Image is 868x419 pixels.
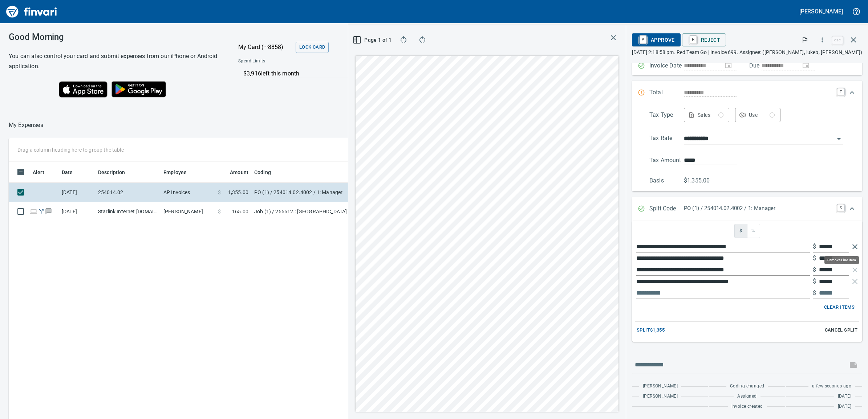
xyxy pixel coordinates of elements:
[643,383,678,390] span: [PERSON_NAME]
[649,176,684,185] p: Basis
[37,209,45,214] span: Split transaction
[632,49,862,56] p: [DATE] 2:18:58 pm. Red Team Go | Invoice 699. Assignee: ([PERSON_NAME], lukeb, [PERSON_NAME])
[834,134,844,144] button: Open
[9,51,220,71] h6: You can also control your card and submit expenses from our iPhone or Android application.
[822,302,856,313] button: Clear Items
[640,36,646,44] a: A
[33,168,54,177] span: Alert
[230,168,248,177] span: Amount
[232,208,248,215] span: 165.00
[62,168,82,177] span: Date
[851,254,859,263] button: Remove Line Item
[684,204,833,213] p: PO (1) / 254014.02.4002 / 1: Manager
[813,266,816,274] p: $
[232,78,448,85] p: Online allowed
[731,403,763,410] span: Invoice created
[813,254,816,263] p: $
[649,88,684,98] p: Total
[824,303,855,312] span: Clear Items
[845,356,862,374] span: This records your message into the invoice and notifies anyone mentioned
[59,202,95,221] td: [DATE]
[747,224,760,238] button: %
[838,393,851,400] span: [DATE]
[688,34,720,46] span: Reject
[108,77,170,101] img: Get it on Google Play
[684,108,729,122] button: Sales
[838,403,851,410] span: [DATE]
[161,183,215,202] td: AP Invoices
[238,58,356,65] span: Spend Limits
[33,168,44,177] span: Alert
[649,156,684,165] p: Tax Amount
[851,266,859,274] button: Remove Line Item
[254,168,271,177] span: Coding
[734,224,747,238] button: $
[637,326,665,334] span: Split $1,355
[9,121,43,130] p: My Expenses
[59,183,95,202] td: [DATE]
[649,111,684,122] p: Tax Type
[750,227,757,235] span: %
[251,202,433,221] td: Job (1) / 255512.: [GEOGRAPHIC_DATA] Watermain Replacement / 1003. .: General Requirements - KEEP...
[220,168,248,177] span: Amount
[837,204,844,211] a: S
[163,168,187,177] span: Employee
[635,325,666,336] button: Split$1,355
[218,189,221,196] span: $
[698,111,723,120] div: Sales
[95,202,161,221] td: Starlink Internet [DOMAIN_NAME] CA - 122nd
[238,43,293,52] p: My Card (···8858)
[814,32,830,48] button: More
[45,209,53,214] span: Has messages
[17,146,124,153] p: Drag a column heading here to group the table
[218,208,221,215] span: $
[797,32,813,48] button: Flag
[632,105,862,191] div: Expand
[638,34,675,46] span: Approve
[59,81,108,98] img: Download on the App Store
[98,168,125,177] span: Description
[62,168,73,177] span: Date
[832,36,843,44] a: esc
[798,6,845,17] button: [PERSON_NAME]
[643,393,678,400] span: [PERSON_NAME]
[296,42,329,53] button: Lock Card
[299,43,325,52] span: Lock Card
[684,176,718,185] p: $1,355.00
[730,383,764,390] span: Coding changed
[813,277,816,286] p: $
[690,36,697,44] a: R
[799,8,843,15] h5: [PERSON_NAME]
[243,69,445,78] p: $3,916 left this month
[632,33,681,46] button: AApprove
[837,88,844,95] a: T
[812,383,851,390] span: a few seconds ago
[813,242,816,251] p: $
[9,32,220,42] h3: Good Morning
[737,393,757,400] span: Assigned
[682,33,726,46] button: RReject
[825,326,857,334] span: Cancel Split
[163,168,196,177] span: Employee
[632,81,862,105] div: Expand
[813,289,816,297] p: $
[823,325,859,336] button: Cancel Split
[161,202,215,221] td: [PERSON_NAME]
[649,134,684,144] p: Tax Rate
[354,33,392,46] button: Page 1 of 1
[30,209,37,214] span: Online transaction
[4,3,59,20] img: Finvari
[228,189,248,196] span: 1,355.00
[357,36,389,45] span: Page 1 of 1
[851,277,859,286] button: Remove Line Item
[254,168,280,177] span: Coding
[737,227,745,235] span: $
[749,111,775,120] div: Use
[830,31,862,49] span: Close invoice
[735,108,780,122] button: Use
[9,121,43,130] nav: breadcrumb
[98,168,135,177] span: Description
[632,197,862,221] div: Expand
[649,204,684,214] p: Split Code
